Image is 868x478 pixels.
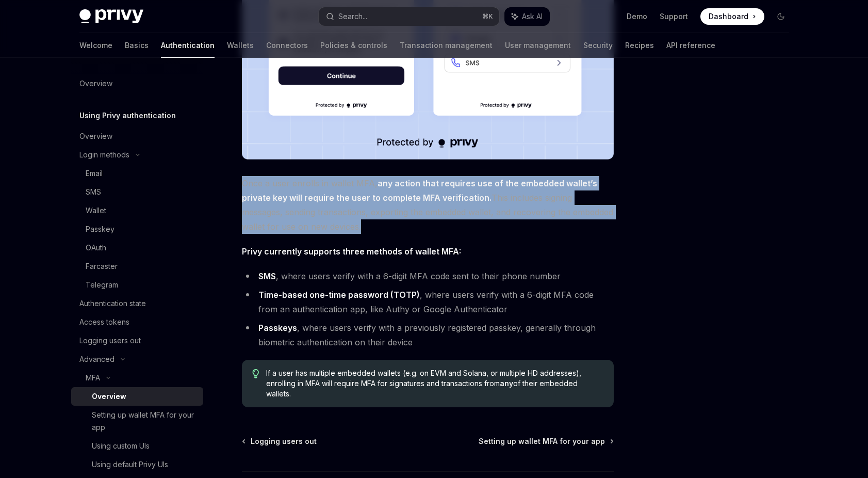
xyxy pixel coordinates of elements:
[79,9,143,24] img: dark logo
[500,379,513,388] strong: any
[625,33,654,58] a: Recipes
[505,33,571,58] a: User management
[709,11,748,22] span: Dashboard
[71,201,203,220] a: Wallet
[86,260,118,273] div: Farcaster
[482,12,493,21] span: ⌘ K
[504,7,550,26] button: Ask AI
[86,204,106,217] div: Wallet
[251,436,317,447] span: Logging users out
[583,33,613,58] a: Security
[86,223,114,235] div: Passkey
[319,7,499,26] button: Search...⌘K
[79,109,176,122] h5: Using Privy authentication
[258,271,276,281] strong: SMS
[71,74,203,93] a: Overview
[71,406,203,437] a: Setting up wallet MFA for your app
[266,368,603,399] span: If a user has multiple embedded wallets (e.g. on EVM and Solana, or multiple HD addresses), enrol...
[71,276,203,294] a: Telegram
[92,458,168,471] div: Using default Privy UIs
[92,409,197,434] div: Setting up wallet MFA for your app
[79,77,112,90] div: Overview
[242,269,614,283] li: , where users verify with a 6-digit MFA code sent to their phone number
[522,11,543,22] span: Ask AI
[125,33,149,58] a: Basics
[479,436,605,447] span: Setting up wallet MFA for your app
[71,455,203,474] a: Using default Privy UIs
[86,242,106,254] div: OAuth
[71,437,203,455] a: Using custom UIs
[242,178,597,203] strong: any action that requires use of the embedded wallet’s private key will require the user to comple...
[71,220,203,238] a: Passkey
[266,33,308,58] a: Connectors
[79,316,129,328] div: Access tokens
[242,288,614,316] li: , where users verify with a 6-digit MFA code from an authentication app, like Authy or Google Aut...
[242,321,614,349] li: , where users verify with a previously registered passkey, generally through biometric authentica...
[71,257,203,276] a: Farcaster
[479,436,613,447] a: Setting up wallet MFA for your app
[92,440,150,452] div: Using custom UIs
[252,369,259,378] svg: Tip
[79,149,129,161] div: Login methods
[400,33,493,58] a: Transaction management
[71,238,203,257] a: OAuth
[71,164,203,183] a: Email
[666,33,715,58] a: API reference
[242,176,614,234] span: Once a user enrolls in wallet MFA, This includes signing messages, sending transactions, exportin...
[258,290,420,300] strong: Time-based one-time password (TOTP)
[338,10,367,23] div: Search...
[79,353,114,365] div: Advanced
[79,130,112,142] div: Overview
[71,387,203,406] a: Overview
[258,323,297,333] strong: Passkeys
[320,33,387,58] a: Policies & controls
[71,331,203,350] a: Logging users out
[86,372,100,384] div: MFA
[161,33,215,58] a: Authentication
[243,436,317,447] a: Logging users out
[86,186,101,198] div: SMS
[79,297,146,310] div: Authentication state
[700,8,764,25] a: Dashboard
[79,33,112,58] a: Welcome
[71,294,203,313] a: Authentication state
[627,11,647,22] a: Demo
[86,279,118,291] div: Telegram
[71,313,203,331] a: Access tokens
[71,183,203,201] a: SMS
[242,246,461,257] strong: Privy currently supports three methods of wallet MFA:
[79,334,141,347] div: Logging users out
[86,167,103,180] div: Email
[660,11,688,22] a: Support
[71,127,203,146] a: Overview
[227,33,254,58] a: Wallets
[92,390,126,403] div: Overview
[773,8,789,25] button: Toggle dark mode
